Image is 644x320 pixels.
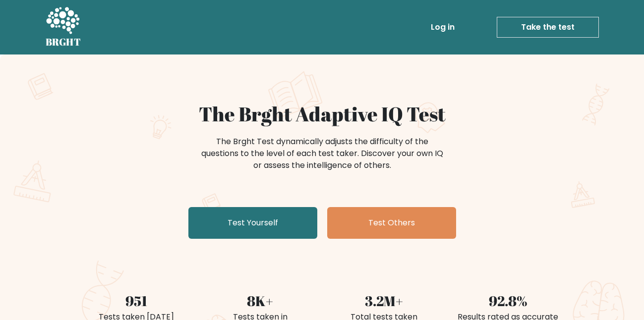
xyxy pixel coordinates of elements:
[198,136,446,171] div: The Brght Test dynamically adjusts the difficulty of the questions to the level of each test take...
[80,102,564,126] h1: The Brght Adaptive IQ Test
[80,290,192,311] div: 951
[204,290,316,311] div: 8K+
[46,36,81,48] h5: BRGHT
[452,290,564,311] div: 92.8%
[46,4,81,51] a: BRGHT
[327,207,456,239] a: Test Others
[328,290,440,311] div: 3.2M+
[497,17,599,38] a: Take the test
[188,207,317,239] a: Test Yourself
[427,17,459,37] a: Log in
